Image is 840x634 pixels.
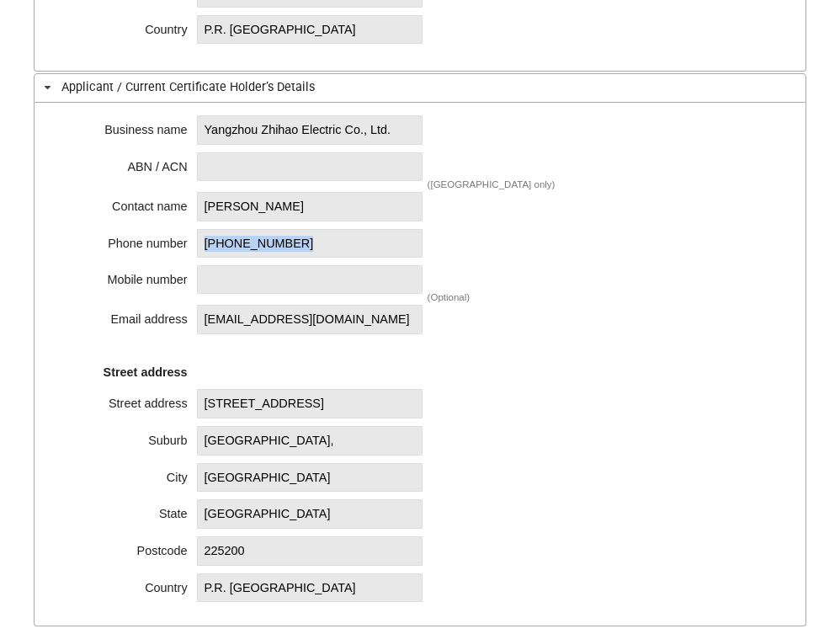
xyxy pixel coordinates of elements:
span: Yangzhou Zhihao Electric Co., Ltd. [197,115,423,145]
div: Business name [61,118,188,135]
div: ABN / ACN [61,155,188,172]
span: [PERSON_NAME] [197,192,423,221]
strong: Street address [104,365,188,379]
div: ([GEOGRAPHIC_DATA] only) [428,179,556,189]
span: [GEOGRAPHIC_DATA] [197,499,423,529]
div: Phone number [61,232,188,248]
span: 225200 [197,536,423,566]
span: P.R. [GEOGRAPHIC_DATA] [197,573,423,603]
span: [GEOGRAPHIC_DATA], [197,426,423,456]
h3: Applicant / Current Certificate Holder’s Details [34,73,806,103]
div: Contact name [61,194,188,211]
div: City [61,466,188,482]
span: [PHONE_NUMBER] [197,229,423,258]
div: (Optional) [428,292,471,302]
span: [GEOGRAPHIC_DATA] [197,463,423,493]
div: Street address [61,392,188,408]
span: [STREET_ADDRESS] [197,389,423,418]
div: Mobile number [61,268,188,285]
div: Postcode [61,539,188,556]
div: State [61,502,188,519]
div: Country [61,576,188,593]
div: Email address [61,307,188,324]
div: Suburb [61,429,188,445]
span: P.R. [GEOGRAPHIC_DATA] [197,15,423,45]
div: Country [61,18,188,35]
span: [EMAIL_ADDRESS][DOMAIN_NAME] [197,305,423,334]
